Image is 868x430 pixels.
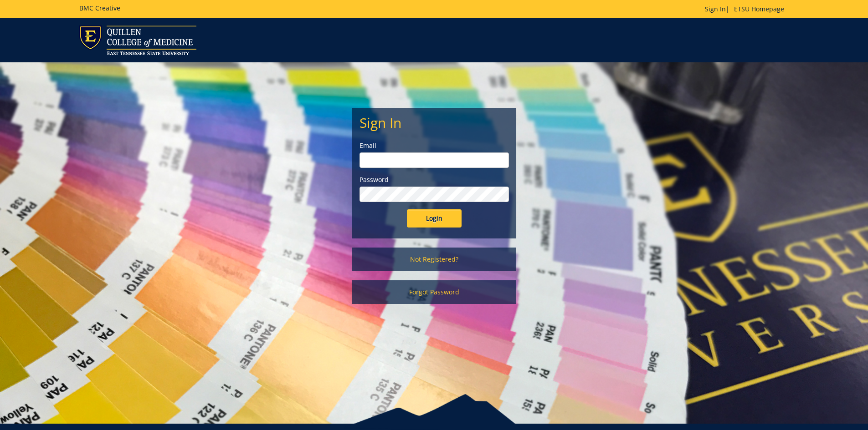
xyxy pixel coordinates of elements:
input: Login [407,209,462,228]
h2: Sign In [360,115,509,130]
h5: BMC Creative [79,5,120,11]
a: ETSU Homepage [729,5,789,13]
img: ETSU logo [79,25,196,55]
a: Sign In [705,5,726,13]
label: Email [360,141,509,150]
a: Not Registered? [352,248,516,271]
a: Forgot Password [352,280,516,304]
p: | [705,5,789,14]
label: Password [360,175,509,184]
